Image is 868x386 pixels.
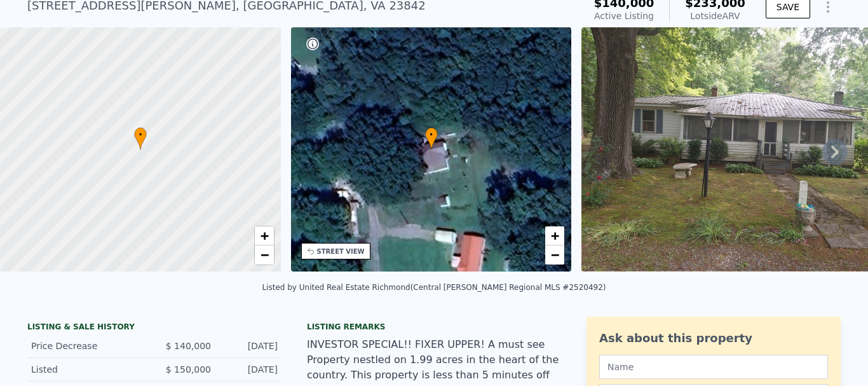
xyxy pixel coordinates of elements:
div: Listed [31,363,144,376]
span: + [551,228,559,244]
span: − [551,247,559,263]
a: Zoom out [255,245,274,265]
div: • [134,127,147,149]
div: Ask about this property [599,329,828,347]
div: Listing remarks [307,322,561,332]
div: LISTING & SALE HISTORY [27,322,281,334]
input: Name [599,355,828,379]
div: STREET VIEW [317,247,365,256]
div: Lotside ARV [685,10,745,22]
span: $ 150,000 [166,364,211,375]
span: • [134,129,147,141]
div: [DATE] [221,340,278,352]
div: • [425,127,438,149]
span: − [260,247,268,263]
div: Price Decrease [31,340,144,352]
a: Zoom out [545,245,564,265]
span: $ 140,000 [166,341,211,351]
div: Listed by United Real Estate Richmond (Central [PERSON_NAME] Regional MLS #2520492) [262,283,606,292]
span: Active Listing [594,11,654,21]
a: Zoom in [545,226,564,245]
span: + [260,228,268,244]
a: Zoom in [255,226,274,245]
span: • [425,129,438,141]
div: [DATE] [221,363,278,376]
